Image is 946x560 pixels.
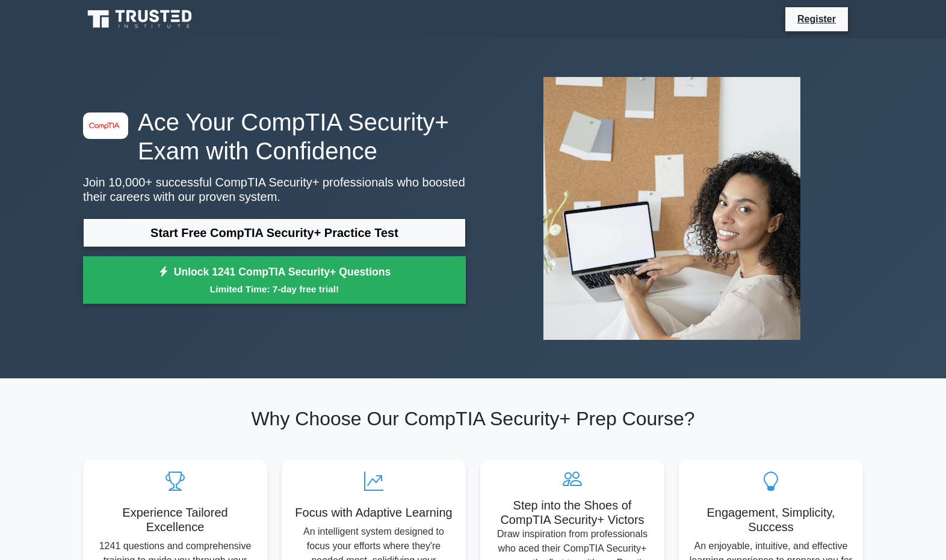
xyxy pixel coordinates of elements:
[83,407,863,430] h2: Why Choose Our CompTIA Security+ Prep Course?
[490,498,655,527] h5: Step into the Shoes of CompTIA Security+ Victors
[83,175,466,204] p: Join 10,000+ successful CompTIA Security+ professionals who boosted their careers with our proven...
[291,505,456,520] h5: Focus with Adaptive Learning
[93,505,258,534] h5: Experience Tailored Excellence
[790,11,843,26] a: Register
[98,282,451,296] small: Limited Time: 7-day free trial!
[83,218,466,247] a: Start Free CompTIA Security+ Practice Test
[83,256,466,304] a: Unlock 1241 CompTIA Security+ QuestionsLimited Time: 7-day free trial!
[83,108,466,165] h1: Ace Your CompTIA Security+ Exam with Confidence
[688,505,853,534] h5: Engagement, Simplicity, Success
